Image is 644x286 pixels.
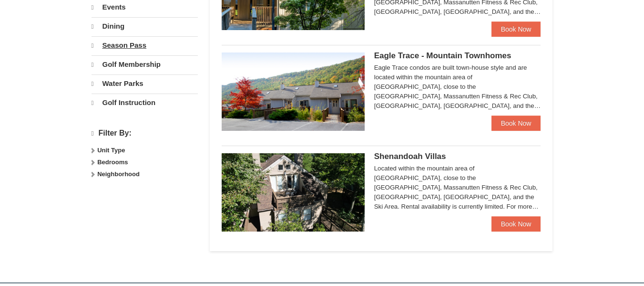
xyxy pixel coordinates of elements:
[97,147,125,154] strong: Unit Type
[92,36,198,54] a: Season Pass
[92,74,198,93] a: Water Parks
[491,116,541,131] a: Book Now
[491,21,541,37] a: Book Now
[222,53,365,131] img: 19218983-1-9b289e55.jpg
[97,159,128,166] strong: Bedrooms
[374,51,511,60] span: Eagle Trace - Mountain Townhomes
[374,164,541,212] div: Located within the mountain area of [GEOGRAPHIC_DATA], close to the [GEOGRAPHIC_DATA], Massanutte...
[97,170,140,178] strong: Neighborhood
[222,153,365,232] img: 19219019-2-e70bf45f.jpg
[491,216,541,232] a: Book Now
[92,55,198,74] a: Golf Membership
[92,94,198,112] a: Golf Instruction
[92,17,198,35] a: Dining
[374,152,446,161] span: Shenandoah Villas
[92,129,198,138] h4: Filter By:
[374,63,541,111] div: Eagle Trace condos are built town-house style and are located within the mountain area of [GEOGRA...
